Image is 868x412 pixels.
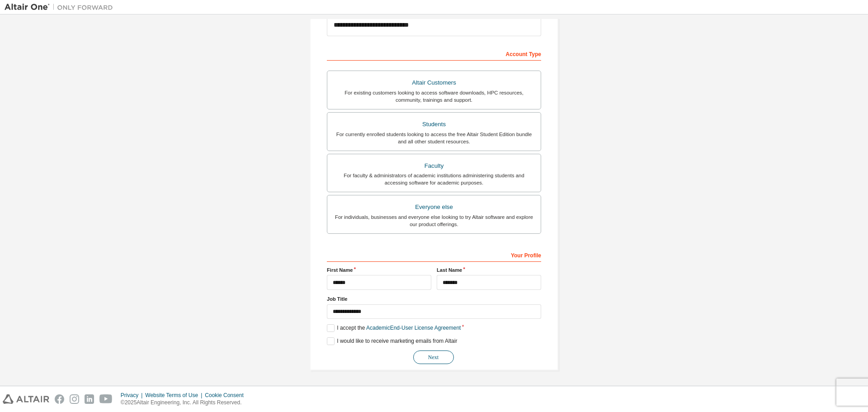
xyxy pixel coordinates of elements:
[333,160,535,172] div: Faculty
[327,247,541,262] div: Your Profile
[5,3,118,12] img: Altair One
[327,295,541,303] label: Job Title
[327,266,431,274] label: First Name
[366,325,461,331] a: Academic End-User License Agreement
[333,201,535,213] div: Everyone else
[333,172,535,186] div: For faculty & administrators of academic institutions administering students and accessing softwa...
[413,350,454,364] button: Next
[99,394,113,404] img: youtube.svg
[85,394,94,404] img: linkedin.svg
[55,394,64,404] img: facebook.svg
[437,266,541,274] label: Last Name
[333,213,535,228] div: For individuals, businesses and everyone else looking to try Altair software and explore our prod...
[333,89,535,104] div: For existing customers looking to access software downloads, HPC resources, community, trainings ...
[70,394,79,404] img: instagram.svg
[333,118,535,131] div: Students
[121,392,145,399] div: Privacy
[327,324,461,332] label: I accept the
[327,46,541,61] div: Account Type
[205,392,249,399] div: Cookie Consent
[121,399,249,407] p: © 2025 Altair Engineering, Inc. All Rights Reserved.
[333,131,535,145] div: For currently enrolled students looking to access the free Altair Student Edition bundle and all ...
[327,337,457,345] label: I would like to receive marketing emails from Altair
[333,76,535,89] div: Altair Customers
[3,394,49,404] img: altair_logo.svg
[145,392,205,399] div: Website Terms of Use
